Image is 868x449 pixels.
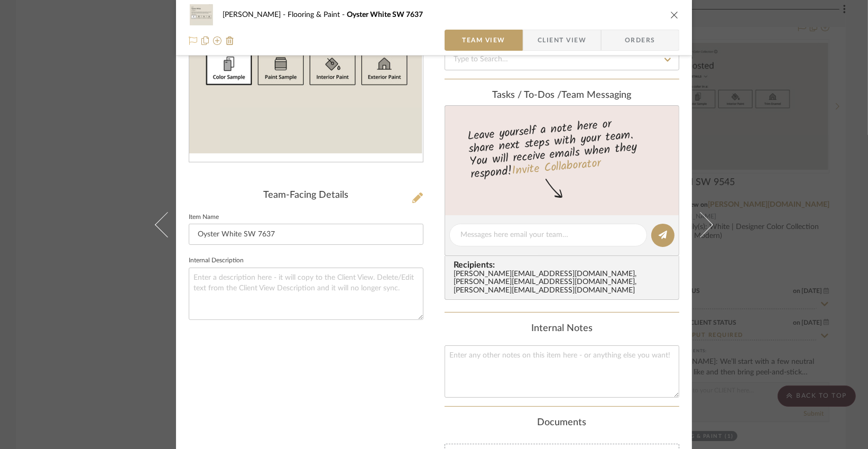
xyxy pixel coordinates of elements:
[189,258,244,263] label: Internal Description
[288,11,347,19] span: Flooring & Paint
[454,270,675,296] div: [PERSON_NAME][EMAIL_ADDRESS][DOMAIN_NAME] , [PERSON_NAME][EMAIL_ADDRESS][DOMAIN_NAME] , [PERSON_N...
[538,30,586,51] span: Client View
[454,260,675,270] span: Recipients:
[613,30,667,51] span: Orders
[462,30,505,51] span: Team View
[511,154,602,181] a: Invite Collaborator
[226,36,234,45] img: Remove from project
[189,4,214,25] img: 5c4fceac-0ff1-4076-b098-6f39968710c8_48x40.jpg
[189,215,219,220] label: Item Name
[445,49,679,70] input: Type to Search…
[493,90,562,100] span: Tasks / To-Dos /
[445,323,679,335] div: Internal Notes
[189,224,423,245] input: Enter Item Name
[670,10,679,20] button: close
[347,11,423,19] span: Oyster White SW 7637
[444,113,681,184] div: Leave yourself a note here or share next steps with your team. You will receive emails when they ...
[445,90,679,102] div: team Messaging
[445,417,679,429] div: Documents
[223,11,288,19] span: [PERSON_NAME]
[189,190,423,201] div: Team-Facing Details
